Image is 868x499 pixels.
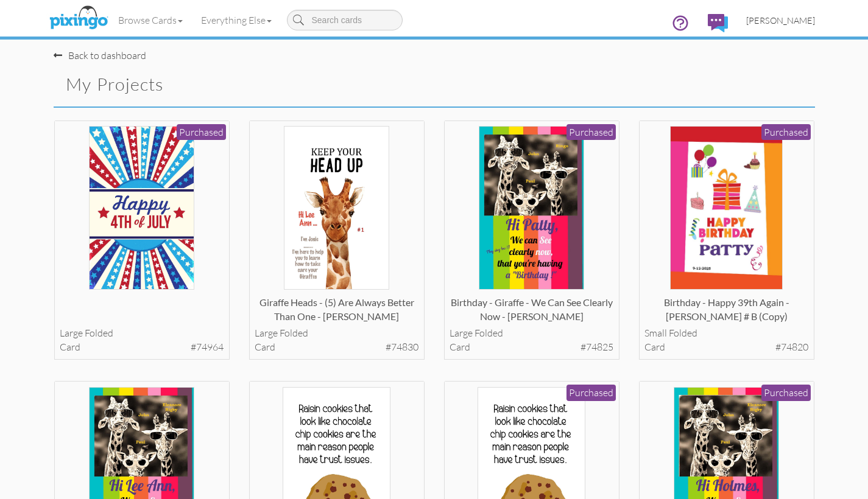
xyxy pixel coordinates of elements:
[761,385,811,401] div: Purchased
[280,327,308,339] span: folded
[669,327,697,339] span: folded
[450,340,613,354] div: card
[46,3,111,33] img: pixingo logo
[60,327,83,339] span: large
[475,327,503,339] span: folded
[284,126,389,290] img: 135627-1-1757558919104-c6ae3246e3ff81c0-qa.jpg
[644,327,667,339] span: small
[191,340,224,354] span: #74964
[580,340,613,354] span: #74825
[708,14,728,32] img: comments.svg
[89,126,194,290] img: 135665-1-1757626450309-43bbe7f2b03b3e88-qa.jpg
[66,75,413,94] h2: My Projects
[479,126,584,290] img: 135350-1-1756946749021-8f6ea500a9ee4363-qa.jpg
[670,126,783,290] img: 135315-1-1756877477183-4e4e5b92022497c2-qa.jpg
[255,296,418,320] div: Giraffe Heads - (5) are always better than one - [PERSON_NAME]
[287,10,403,30] input: Search cards
[60,340,224,354] div: card
[85,327,113,339] span: folded
[761,124,811,141] div: Purchased
[450,296,613,320] div: Birthday - Giraffe - we can see clearly now - [PERSON_NAME]
[644,340,808,354] div: card
[737,5,824,36] a: [PERSON_NAME]
[192,5,281,35] a: Everything Else
[386,340,418,354] span: #74830
[109,5,192,35] a: Browse Cards
[566,124,616,141] div: Purchased
[566,385,616,401] div: Purchased
[775,340,808,354] span: #74820
[746,15,815,26] span: [PERSON_NAME]
[177,124,226,141] div: Purchased
[255,340,418,354] div: card
[54,49,146,61] a: Back to dashboard
[644,296,808,320] div: Birthday - Happy 39th again - [PERSON_NAME] # B (copy)
[450,327,473,339] span: large
[255,327,278,339] span: large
